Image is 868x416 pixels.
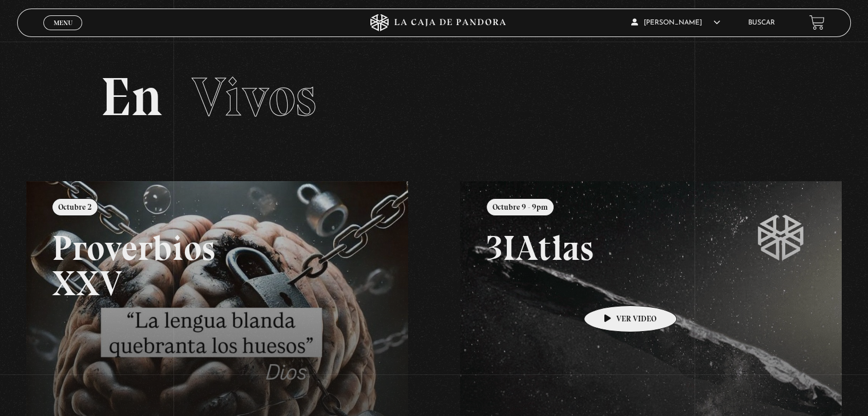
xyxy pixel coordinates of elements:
[54,19,72,26] span: Menu
[192,64,316,129] span: Vivos
[50,28,76,36] span: Cerrar
[748,19,775,26] a: Buscar
[809,15,825,30] a: View your shopping cart
[100,70,767,124] h2: En
[631,19,720,26] span: [PERSON_NAME]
